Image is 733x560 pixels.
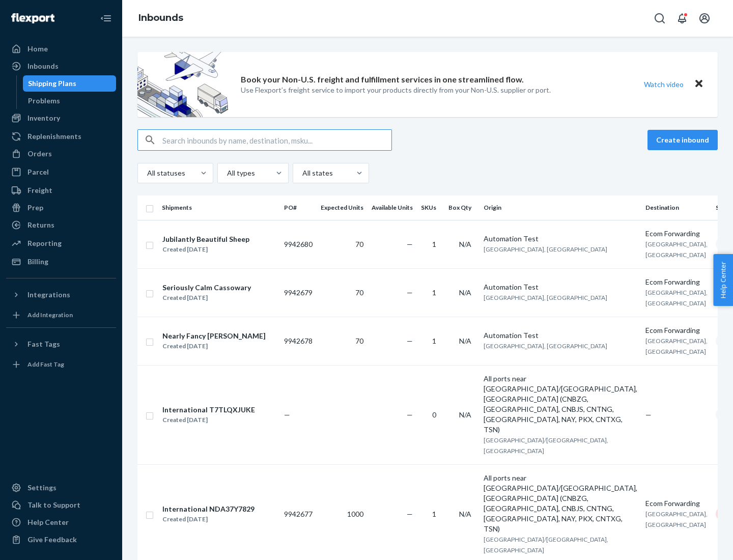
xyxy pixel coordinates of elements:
span: [GEOGRAPHIC_DATA], [GEOGRAPHIC_DATA] [645,289,708,307]
div: Inbounds [27,61,59,71]
button: Open notifications [672,8,692,29]
div: All ports near [GEOGRAPHIC_DATA]/[GEOGRAPHIC_DATA], [GEOGRAPHIC_DATA] (CNBZG, [GEOGRAPHIC_DATA], ... [484,473,637,534]
div: Automation Test [484,234,637,244]
div: Settings [27,483,57,493]
div: Orders [27,149,52,159]
a: Problems [23,93,117,109]
div: Add Fast Tag [27,360,64,369]
span: [GEOGRAPHIC_DATA], [GEOGRAPHIC_DATA] [484,294,607,301]
span: 0 [432,410,436,419]
span: 1 [432,240,436,248]
div: Integrations [27,290,70,300]
div: Fast Tags [27,339,60,349]
div: Created [DATE] [162,293,251,303]
button: Open Search Box [650,8,670,29]
a: Home [6,41,116,57]
input: All types [226,168,227,178]
span: N/A [459,240,471,248]
th: Destination [641,195,712,220]
span: [GEOGRAPHIC_DATA]/[GEOGRAPHIC_DATA], [GEOGRAPHIC_DATA] [484,436,608,455]
span: 1 [432,337,436,345]
div: Add Integration [27,311,73,319]
th: SKUs [417,195,444,220]
span: [GEOGRAPHIC_DATA]/[GEOGRAPHIC_DATA], [GEOGRAPHIC_DATA] [484,536,608,554]
button: Close [692,77,706,92]
a: Add Integration [6,307,116,323]
span: 70 [355,288,363,297]
div: Automation Test [484,330,637,341]
div: Jubilantly Beautiful Sheep [162,234,249,244]
span: [GEOGRAPHIC_DATA], [GEOGRAPHIC_DATA] [645,337,708,355]
div: Shipping Plans [28,78,76,89]
span: [GEOGRAPHIC_DATA], [GEOGRAPHIC_DATA] [645,510,708,528]
button: Watch video [637,77,690,92]
a: Inventory [6,110,116,126]
div: Inventory [27,113,60,123]
span: 1 [432,288,436,297]
div: Created [DATE] [162,341,266,351]
button: Help Center [713,254,733,306]
div: Prep [27,203,43,213]
button: Open account menu [694,8,715,29]
div: Seriously Calm Cassowary [162,283,251,293]
td: 9942679 [280,268,317,317]
span: [GEOGRAPHIC_DATA], [GEOGRAPHIC_DATA] [645,240,708,259]
input: Search inbounds by name, destination, msku... [162,130,391,150]
a: Add Fast Tag [6,356,116,373]
p: Use Flexport’s freight service to import your products directly from your Non-U.S. supplier or port. [241,85,551,95]
input: All states [301,168,302,178]
button: Close Navigation [96,8,116,29]
a: Orders [6,146,116,162]
button: Integrations [6,287,116,303]
th: Origin [480,195,641,220]
span: N/A [459,510,471,518]
button: Give Feedback [6,531,116,548]
span: 1 [432,510,436,518]
div: Help Center [27,517,69,527]
th: Available Units [368,195,417,220]
div: Reporting [27,238,62,248]
span: — [407,410,413,419]
div: Nearly Fancy [PERSON_NAME] [162,331,266,341]
div: Created [DATE] [162,415,255,425]
span: — [284,410,290,419]
input: All statuses [146,168,147,178]
td: 9942680 [280,220,317,268]
span: N/A [459,410,471,419]
div: Give Feedback [27,535,77,545]
a: Settings [6,480,116,496]
div: All ports near [GEOGRAPHIC_DATA]/[GEOGRAPHIC_DATA], [GEOGRAPHIC_DATA] (CNBZG, [GEOGRAPHIC_DATA], ... [484,374,637,435]
span: [GEOGRAPHIC_DATA], [GEOGRAPHIC_DATA] [484,342,607,350]
th: Shipments [158,195,280,220]
a: Prep [6,200,116,216]
span: [GEOGRAPHIC_DATA], [GEOGRAPHIC_DATA] [484,245,607,253]
span: N/A [459,337,471,345]
span: — [407,240,413,248]
a: Freight [6,182,116,199]
button: Fast Tags [6,336,116,352]
td: 9942678 [280,317,317,365]
span: — [645,410,652,419]
span: 1000 [347,510,363,518]
th: Expected Units [317,195,368,220]
span: — [407,337,413,345]
a: Shipping Plans [23,75,117,92]
div: Problems [28,96,60,106]
div: Ecom Forwarding [645,277,708,287]
a: Billing [6,254,116,270]
div: Ecom Forwarding [645,229,708,239]
a: Parcel [6,164,116,180]
div: Freight [27,185,52,195]
ol: breadcrumbs [130,4,191,33]
img: Flexport logo [11,13,54,23]
div: Billing [27,257,48,267]
div: Home [27,44,48,54]
span: N/A [459,288,471,297]
div: Ecom Forwarding [645,498,708,509]
div: International T7TLQXJUKE [162,405,255,415]
div: International NDA37Y7829 [162,504,255,514]
p: Book your Non-U.S. freight and fulfillment services in one streamlined flow. [241,74,524,86]
div: Talk to Support [27,500,80,510]
a: Inbounds [138,12,183,23]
